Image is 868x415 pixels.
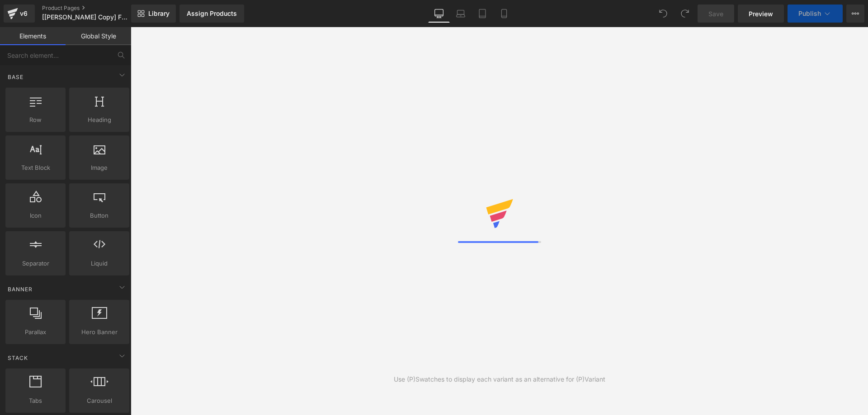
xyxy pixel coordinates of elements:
span: Preview [749,9,773,19]
span: Publish [798,10,821,17]
span: Stack [7,354,29,362]
a: Global Style [66,27,131,45]
span: Row [8,115,63,125]
span: Save [708,9,723,19]
span: Tabs [8,396,63,406]
a: Laptop [450,5,472,23]
span: Banner [7,285,33,294]
button: Publish [788,5,843,23]
a: New Library [131,5,176,23]
div: Use (P)Swatches to display each variant as an alternative for (P)Variant [394,374,605,384]
a: Tablet [472,5,493,23]
a: Product Pages [42,5,146,12]
span: Button [72,211,127,220]
span: Image [72,163,127,173]
span: Separator [8,259,63,268]
span: Icon [8,211,63,220]
span: Liquid [72,259,127,268]
a: Desktop [428,5,450,23]
span: Heading [72,115,127,125]
a: v6 [4,5,35,23]
span: Base [7,73,24,81]
span: Hero Banner [72,327,127,337]
span: Parallax [8,327,63,337]
div: v6 [18,8,29,19]
span: Library [148,9,170,18]
button: Redo [676,5,694,23]
a: Preview [738,5,784,23]
span: Text Block [8,163,63,173]
button: More [846,5,864,23]
a: Mobile [493,5,515,23]
span: Carousel [72,396,127,406]
button: Undo [654,5,672,23]
div: Assign Products [187,10,237,17]
span: [[PERSON_NAME] Copy] FLOOR ONE S5 Extreme [42,14,129,21]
